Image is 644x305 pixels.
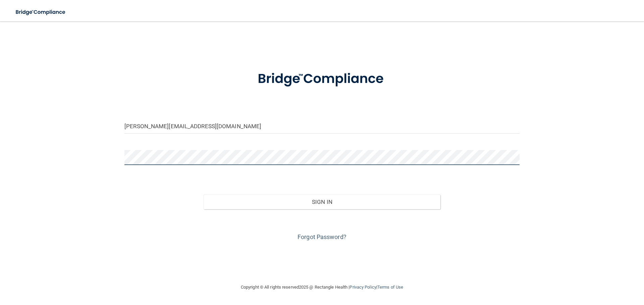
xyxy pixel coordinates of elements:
[298,233,346,240] a: Forgot Password?
[200,277,444,298] div: Copyright © All rights reserved 2025 @ Rectangle Health | |
[124,119,520,134] input: Email
[204,195,441,209] button: Sign In
[377,285,403,290] a: Terms of Use
[350,285,376,290] a: Privacy Policy
[10,5,72,19] img: bridge_compliance_login_screen.278c3ca4.svg
[244,62,400,96] img: bridge_compliance_login_screen.278c3ca4.svg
